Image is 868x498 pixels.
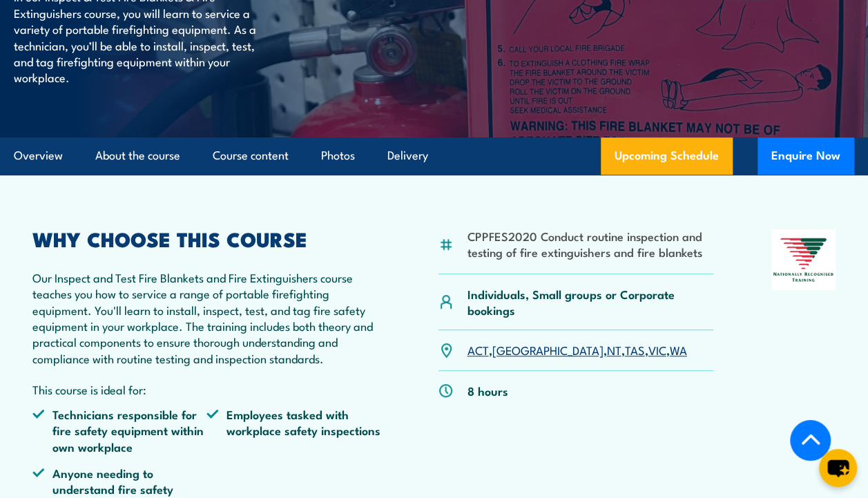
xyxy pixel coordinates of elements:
p: , , , , , [467,342,686,358]
a: Course content [213,137,289,174]
a: NT [606,341,621,358]
li: Employees tasked with workplace safety inspections [206,406,380,454]
a: ACT [467,341,488,358]
a: Delivery [387,137,428,174]
a: [GEOGRAPHIC_DATA] [492,341,603,358]
a: WA [669,341,686,358]
a: VIC [648,341,666,358]
h2: WHY CHOOSE THIS COURSE [32,229,380,247]
img: Nationally Recognised Training logo. [771,229,836,290]
button: chat-button [819,449,857,487]
li: CPPFES2020 Conduct routine inspection and testing of fire extinguishers and fire blankets [467,228,713,260]
p: Individuals, Small groups or Corporate bookings [467,286,713,318]
button: Enquire Now [758,137,854,175]
a: TAS [624,341,644,358]
a: Upcoming Schedule [601,137,733,175]
a: Photos [321,137,355,174]
p: 8 hours [467,383,508,399]
li: Technicians responsible for fire safety equipment within own workplace [32,406,206,454]
a: About the course [95,137,180,174]
a: Overview [14,137,63,174]
p: This course is ideal for: [32,381,380,397]
p: Our Inspect and Test Fire Blankets and Fire Extinguishers course teaches you how to service a ran... [32,269,380,366]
